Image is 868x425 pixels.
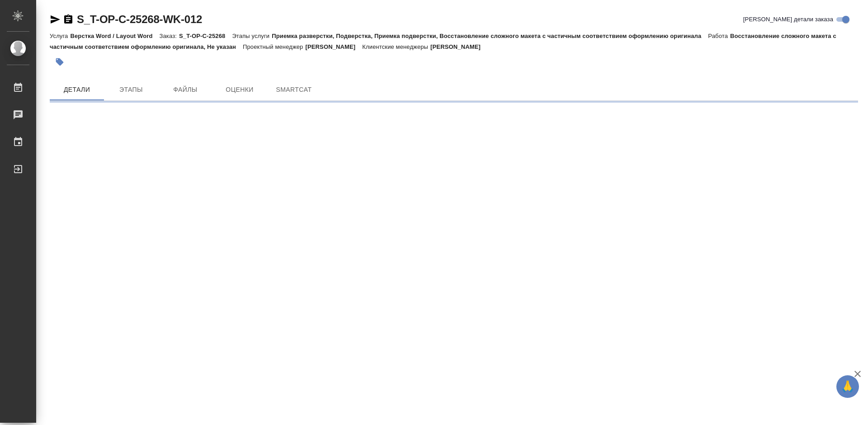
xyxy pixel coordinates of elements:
[836,375,859,398] button: 🙏
[272,84,316,95] span: SmartCat
[743,15,833,24] span: [PERSON_NAME] детали заказа
[50,14,61,25] button: Скопировать ссылку для ЯМессенджера
[430,43,487,50] p: [PERSON_NAME]
[77,13,202,25] a: S_T-OP-C-25268-WK-012
[232,33,272,39] p: Этапы услуги
[305,43,362,50] p: [PERSON_NAME]
[164,84,207,95] span: Файлы
[55,84,99,95] span: Детали
[218,84,261,95] span: Оценки
[70,33,159,39] p: Верстка Word / Layout Word
[109,84,153,95] span: Этапы
[50,52,70,72] button: Добавить тэг
[179,33,232,39] p: S_T-OP-C-25268
[362,43,430,50] p: Клиентские менеджеры
[160,33,179,39] p: Заказ:
[840,377,855,396] span: 🙏
[708,33,730,39] p: Работа
[243,43,305,50] p: Проектный менеджер
[272,33,708,39] p: Приемка разверстки, Подверстка, Приемка подверстки, Восстановление сложного макета с частичным со...
[50,33,70,39] p: Услуга
[63,14,74,25] button: Скопировать ссылку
